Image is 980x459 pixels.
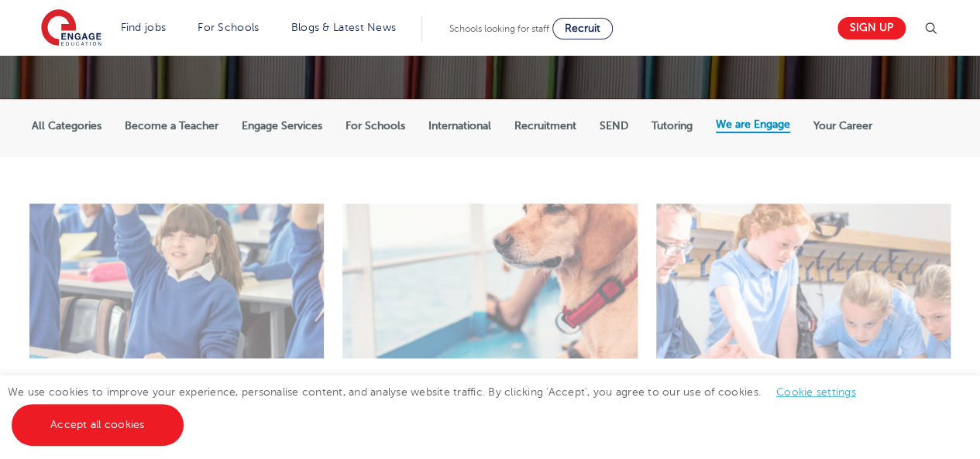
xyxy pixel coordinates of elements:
[346,119,405,133] label: For Schools
[837,17,906,39] a: Sign up
[600,119,628,133] label: SEND
[514,119,576,133] label: Recruitment
[652,119,693,133] label: Tutoring
[12,404,184,446] a: Accept all cookies
[121,22,167,33] a: Find jobs
[565,22,600,34] span: Recruit
[125,119,218,133] label: Become a Teacher
[428,119,491,133] label: International
[8,386,872,430] span: We use cookies to improve your experience, personalise content, and analyse website traffic. By c...
[291,22,397,33] a: Blogs & Latest News
[552,18,613,39] a: Recruit
[242,119,322,133] label: Engage Services
[813,119,872,133] label: Your Career
[716,118,790,132] label: We are Engage
[198,22,259,33] a: For Schools
[32,119,101,133] label: All Categories
[41,9,101,48] img: Engage Education
[449,23,549,34] span: Schools looking for staff
[776,386,856,398] a: Cookie settings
